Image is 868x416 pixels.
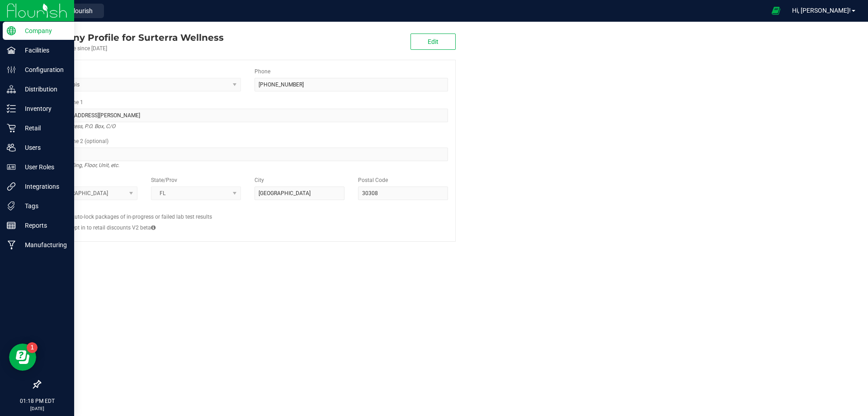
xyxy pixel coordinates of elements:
span: Open Ecommerce Menu [766,2,786,19]
p: Company [16,25,70,36]
p: Retail [16,123,70,134]
p: 01:18 PM EDT [4,397,70,405]
p: Configuration [16,64,70,75]
inline-svg: Users [7,143,16,152]
div: Account active since [DATE] [40,44,224,53]
p: Integrations [16,181,70,192]
input: Suite, Building, Unit, etc. [47,148,448,161]
label: Postal Code [358,176,388,184]
i: Street address, P.O. Box, C/O [47,121,115,132]
label: Opt in to retail discounts V2 beta [71,224,156,232]
h2: Configs [47,207,448,213]
p: User Roles [16,162,70,172]
label: Phone [255,67,270,76]
p: Users [16,142,70,153]
inline-svg: Tags [7,201,16,210]
p: [DATE] [4,405,70,412]
inline-svg: Company [7,26,16,35]
label: State/Prov [151,176,177,184]
button: Edit [410,33,456,50]
p: Distribution [16,84,70,95]
input: Postal Code [358,186,448,200]
label: Address Line 2 (optional) [47,137,108,145]
p: Tags [16,201,70,211]
p: Reports [16,220,70,231]
iframe: Resource center unread badge [27,342,38,353]
inline-svg: Integrations [7,182,16,191]
inline-svg: Retail [7,124,16,133]
label: Auto-lock packages of in-progress or failed lab test results [71,213,212,221]
inline-svg: Facilities [7,46,16,55]
span: Hi, [PERSON_NAME]! [792,7,851,14]
p: Manufacturing [16,239,70,250]
inline-svg: User Roles [7,163,16,172]
label: City [255,176,264,184]
inline-svg: Configuration [7,65,16,74]
p: Facilities [16,45,70,56]
i: Suite, Building, Floor, Unit, etc. [47,160,119,171]
div: Surterra Wellness [40,31,224,44]
span: Edit [428,38,439,45]
input: Address [47,109,448,122]
input: City [255,186,344,200]
input: (123) 456-7890 [255,78,448,91]
inline-svg: Inventory [7,104,16,113]
iframe: Resource center [9,344,36,371]
inline-svg: Distribution [7,85,16,94]
p: Inventory [16,103,70,114]
inline-svg: Manufacturing [7,240,16,249]
inline-svg: Reports [7,221,16,230]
